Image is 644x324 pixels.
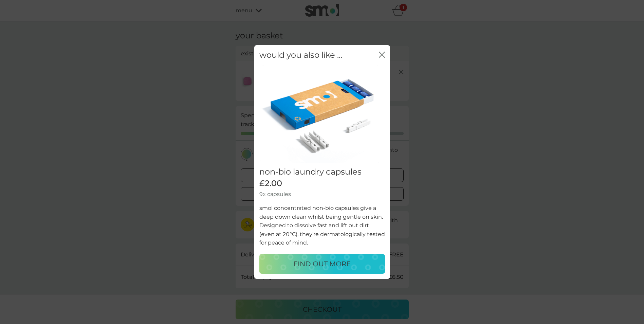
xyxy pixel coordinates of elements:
[259,190,385,199] p: 9x capsules
[379,52,385,59] button: close
[259,254,385,274] button: FIND OUT MORE
[259,167,385,177] h2: non-bio laundry capsules
[259,50,342,60] h2: would you also like ...
[259,204,385,247] p: smol concentrated non-bio capsules give a deep down clean whilst being gentle on skin. Designed t...
[259,179,282,188] span: £2.00
[293,258,351,269] p: FIND OUT MORE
